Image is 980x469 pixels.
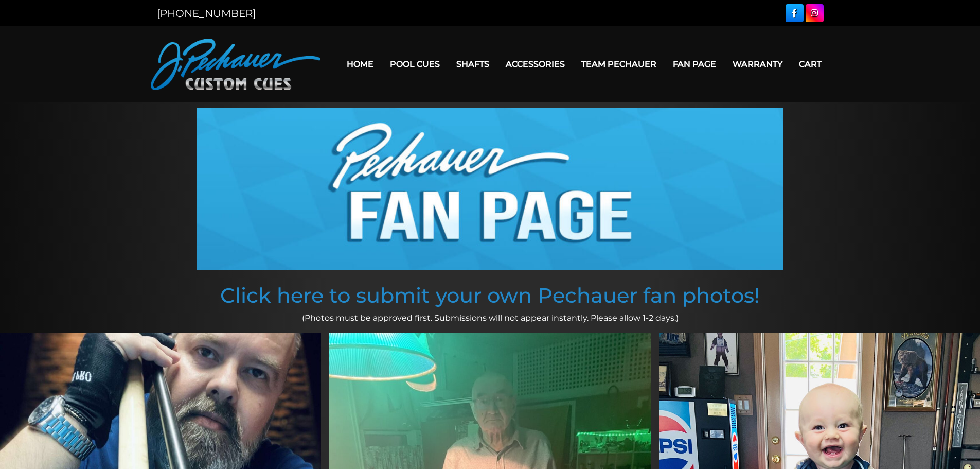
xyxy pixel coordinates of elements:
a: Click here to submit your own Pechauer fan photos! [220,283,760,308]
a: Accessories [497,51,573,77]
a: Warranty [724,51,791,77]
a: Cart [791,51,830,77]
a: Team Pechauer [573,51,665,77]
a: Shafts [448,51,497,77]
a: Fan Page [665,51,724,77]
img: Pechauer Custom Cues [151,39,320,90]
a: Pool Cues [382,51,448,77]
a: [PHONE_NUMBER] [157,7,256,20]
a: Home [338,51,382,77]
